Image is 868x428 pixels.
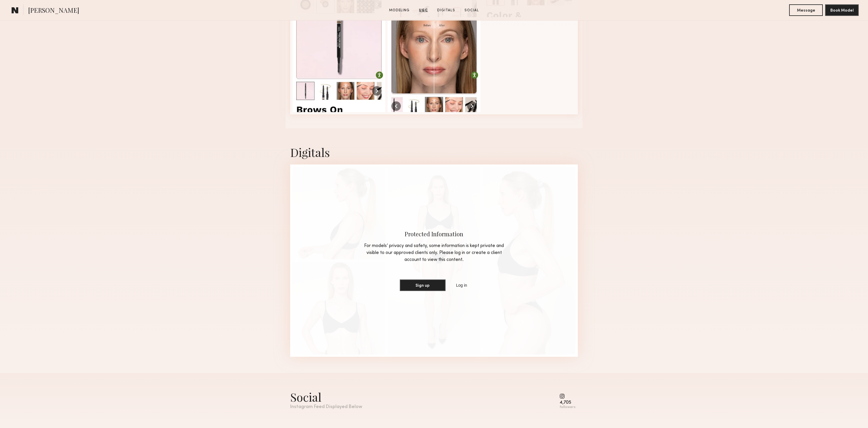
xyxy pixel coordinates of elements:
a: Social [462,8,481,13]
button: Message [789,4,823,16]
a: Digitals [435,8,457,13]
div: followers [560,405,575,409]
span: [PERSON_NAME] [28,6,79,16]
a: Book Model [825,8,859,12]
div: Social [290,389,362,405]
div: For models’ privacy and safety, some information is kept private and visible to our approved clie... [360,242,508,263]
div: Digitals [290,145,578,160]
div: Instagram Feed Displayed Below [290,405,362,409]
a: UGC [417,8,430,13]
div: Protected Information [360,230,508,238]
div: 4,705 [560,400,575,405]
button: Sign up [400,279,446,291]
button: Book Model [825,4,859,16]
a: Log in [455,282,468,289]
a: Modeling [387,8,412,13]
